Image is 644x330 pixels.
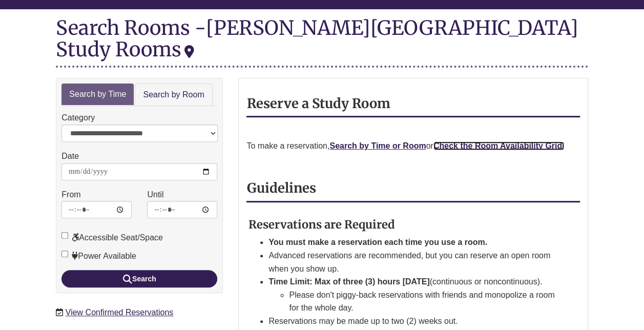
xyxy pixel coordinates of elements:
input: Power Available [61,251,68,257]
div: [PERSON_NAME][GEOGRAPHIC_DATA] Study Rooms [56,15,578,61]
li: Please don't piggy-back reservations with friends and monopolize a room for the whole day. [289,288,555,315]
label: Category [61,111,95,125]
label: Power Available [61,250,136,263]
button: Search [61,270,217,287]
a: Search by Time or Room [329,141,426,150]
div: Search Rooms - [56,17,588,67]
a: Search by Room [135,84,212,107]
strong: Guidelines [246,180,316,196]
strong: Time Limit: Max of three (3) hours [DATE] [268,277,429,286]
a: Search by Time [61,84,134,106]
label: Until [147,188,163,201]
li: Advanced reservations are recommended, but you can reserve an open room when you show up. [268,249,555,275]
a: View Confirmed Reservations [66,308,173,317]
strong: You must make a reservation each time you use a room. [268,238,487,246]
label: From [61,188,80,201]
strong: Reservations are Required [248,217,394,232]
a: Check the Room Availability Grid. [433,141,565,150]
label: Date [61,150,79,163]
p: To make a reservation, or [246,139,579,153]
strong: Reserve a Study Room [246,95,390,112]
li: Reservations may be made up to two (2) weeks out. [268,315,555,328]
li: (continuous or noncontinuous). [268,275,555,315]
input: Accessible Seat/Space [61,232,68,239]
label: Accessible Seat/Space [61,231,163,244]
